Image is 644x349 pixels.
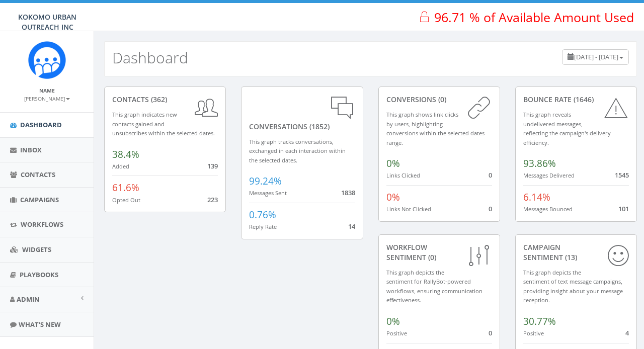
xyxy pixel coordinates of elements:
small: This graph reveals undelivered messages, reflecting the campaign's delivery efficiency. [523,111,611,146]
span: Inbox [20,145,42,154]
span: 38.4% [112,148,139,161]
span: 0.76% [249,208,276,221]
small: Messages Delivered [523,171,575,179]
small: This graph tracks conversations, exchanged in each interaction within the selected dates. [249,138,346,164]
span: 14 [348,222,355,231]
span: (1852) [307,122,330,131]
div: contacts [112,95,218,105]
span: 99.24% [249,175,282,188]
div: conversions [386,95,492,105]
small: Positive [523,329,544,337]
span: 1545 [615,170,629,180]
span: 93.86% [523,157,556,170]
span: Dashboard [20,120,62,129]
span: 0% [386,315,400,328]
span: 0% [386,157,400,170]
span: (0) [436,95,446,104]
span: (13) [563,252,577,262]
div: Campaign Sentiment [523,242,629,263]
span: (362) [149,95,167,104]
span: Playbooks [20,270,58,279]
span: 96.71 % of Available Amount Used [434,9,634,26]
small: This graph depicts the sentiment for RallyBot-powered workflows, ensuring communication effective... [386,269,482,304]
h2: Dashboard [112,49,188,66]
span: 30.77% [523,315,556,328]
small: This graph shows link clicks by users, highlighting conversions within the selected dates range. [386,111,485,146]
small: Positive [386,329,407,337]
span: (0) [426,252,436,262]
span: 139 [207,161,218,170]
span: Workflows [21,220,63,229]
span: Campaigns [20,195,59,204]
small: This graph depicts the sentiment of text message campaigns, providing insight about your message ... [523,269,623,304]
span: Widgets [22,245,51,254]
span: 0 [489,204,492,213]
span: 0 [489,170,492,180]
small: Name [39,87,55,94]
div: conversations [249,95,355,132]
span: 0 [489,328,492,337]
span: 1838 [341,188,355,197]
span: 6.14% [523,191,550,204]
span: 4 [625,328,629,337]
small: Reply Rate [249,223,277,230]
small: Messages Sent [249,189,287,197]
span: 101 [618,204,629,213]
span: 223 [207,195,218,204]
small: This graph indicates new contacts gained and unsubscribes within the selected dates. [112,111,215,137]
small: Links Not Clicked [386,205,431,213]
span: 61.6% [112,181,139,194]
small: Links Clicked [386,171,420,179]
small: [PERSON_NAME] [24,95,70,102]
span: Admin [17,295,40,304]
small: Messages Bounced [523,205,573,213]
small: Added [112,162,129,170]
span: What's New [19,320,61,329]
span: 0% [386,191,400,204]
span: (1646) [572,95,594,104]
a: [PERSON_NAME] [24,94,70,103]
img: Rally_Corp_Icon.png [28,41,66,79]
span: KOKOMO URBAN OUTREACH INC [18,12,76,32]
div: Bounce Rate [523,95,629,105]
small: Opted Out [112,196,140,204]
span: Contacts [21,170,55,179]
span: [DATE] - [DATE] [574,52,618,61]
div: Workflow Sentiment [386,242,492,263]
